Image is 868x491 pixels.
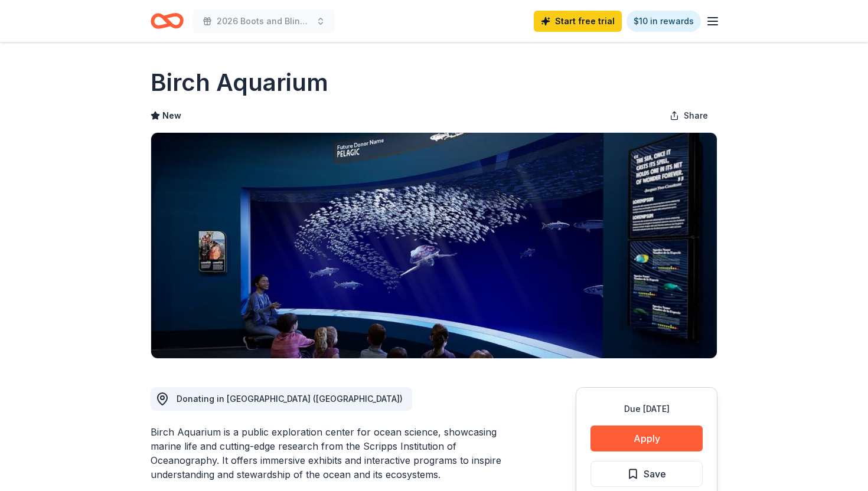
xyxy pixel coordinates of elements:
button: 2026 Boots and Bling Silent Auction Parents Night [193,9,335,33]
span: 2026 Boots and Bling Silent Auction Parents Night [217,14,311,28]
div: Birch Aquarium is a public exploration center for ocean science, showcasing marine life and cutti... [151,425,519,482]
a: Start free trial [534,11,622,32]
div: Due [DATE] [590,402,703,416]
button: Apply [590,425,703,451]
span: New [162,109,181,123]
h1: Birch Aquarium [151,66,328,99]
a: $10 in rewards [626,11,701,32]
a: Home [151,7,184,35]
img: Image for Birch Aquarium [151,133,717,358]
span: Donating in [GEOGRAPHIC_DATA] ([GEOGRAPHIC_DATA]) [177,394,403,404]
span: Share [684,109,708,123]
button: Share [660,104,717,127]
button: Save [590,461,703,487]
span: Save [644,466,666,482]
